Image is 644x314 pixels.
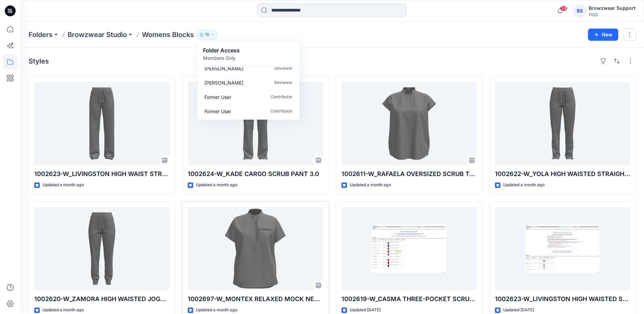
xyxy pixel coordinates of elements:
p: Updated a month ago [350,181,391,189]
p: 1002623-W_LIVINGSTON HIGH WAIST STRAIGHT LEG SCRUB PANT 3.0 [34,169,169,179]
p: Daniel Sunderland [204,79,243,86]
p: 1002697-W_MONTEX RELAXED MOCK NECK SCRUB TOP 3.0 [188,294,323,304]
p: Updated a month ago [42,307,84,314]
p: Reviewer [274,79,293,86]
p: Updated [DATE] [350,307,381,314]
a: 1002697-W_MONTEX RELAXED MOCK NECK SCRUB TOP 3.0 [188,207,323,290]
p: Contributor [271,108,293,115]
p: Updated a month ago [196,307,237,314]
a: Former UserContributor [199,90,298,104]
h4: Styles [29,57,49,65]
a: 1002611-W_RAFAELA OVERSIZED SCRUB TOP 3.0 [342,82,477,165]
a: [PERSON_NAME]Reviewer [199,61,298,75]
p: Updated [DATE] [503,307,534,314]
a: [PERSON_NAME]Reviewer [199,75,298,90]
a: 1002622-W_YOLA HIGH WAISTED STRAIGHT LEG SCRUB PANT 3.0 [495,82,630,165]
div: Browzwear Support [589,4,636,12]
p: Grace Irving [204,65,243,72]
a: 1002624-W_KADE CARGO SCRUB PANT 3.0 [188,82,323,165]
p: Updated a month ago [503,181,545,189]
span: 24 [560,6,567,11]
button: 15 [197,30,218,39]
p: 15 [205,31,209,38]
p: 1002620-W_ZAMORA HIGH WAISTED JOGGER SCRUB PANT 3.0 [34,294,169,304]
div: BS [574,5,586,17]
p: 1002611-W_RAFAELA OVERSIZED SCRUB TOP 3.0 [342,169,477,179]
a: 1002619-W_CASMA THREE-POCKET SCRUB TOP 3.0 [342,207,477,290]
p: Folder Access [203,46,240,54]
p: Contributor [271,93,293,101]
p: Womens Blocks [142,30,194,39]
p: 1002624-W_KADE CARGO SCRUB PANT 3.0 [188,169,323,179]
p: 1002619-W_CASMA THREE-POCKET SCRUB TOP 3.0 [342,294,477,304]
a: 1002620-W_ZAMORA HIGH WAISTED JOGGER SCRUB PANT 3.0 [34,207,169,290]
a: 1002623-W_LIVINGSTON HIGH WAIST STRAIGHT LEG SCRUB PANT 3.0 [34,82,169,165]
p: 1002622-W_YOLA HIGH WAISTED STRAIGHT LEG SCRUB PANT 3.0 [495,169,630,179]
p: Members Only [203,54,240,62]
p: Reviewer [274,65,293,72]
button: New [588,29,618,41]
a: Former UserContributor [199,104,298,118]
a: Folders [29,30,53,39]
div: FIGS [589,12,636,17]
a: Browzwear Studio [68,30,127,39]
p: 1002623-W_LIVINGSTON HIGH WAISTED STRAIGHT LEG SCRUB PANT 3.0 [495,294,630,304]
p: Updated a month ago [42,181,84,189]
p: Updated a month ago [196,181,237,189]
a: 1002623-W_LIVINGSTON HIGH WAISTED STRAIGHT LEG SCRUB PANT 3.0 [495,207,630,290]
p: Former User [204,93,231,101]
p: Former User [204,108,231,115]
